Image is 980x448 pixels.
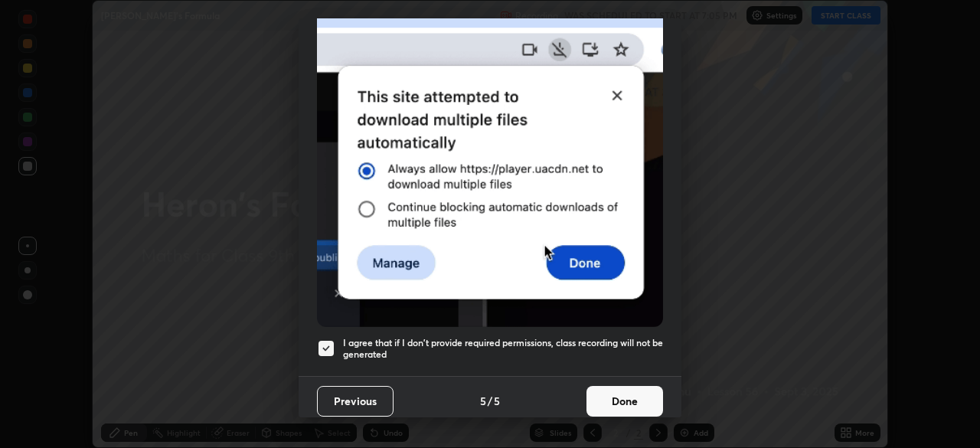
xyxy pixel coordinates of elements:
h4: / [488,393,492,409]
button: Previous [317,386,394,417]
button: Done [586,386,663,417]
h5: I agree that if I don't provide required permissions, class recording will not be generated [343,337,663,361]
h4: 5 [494,393,500,409]
h4: 5 [480,393,486,409]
